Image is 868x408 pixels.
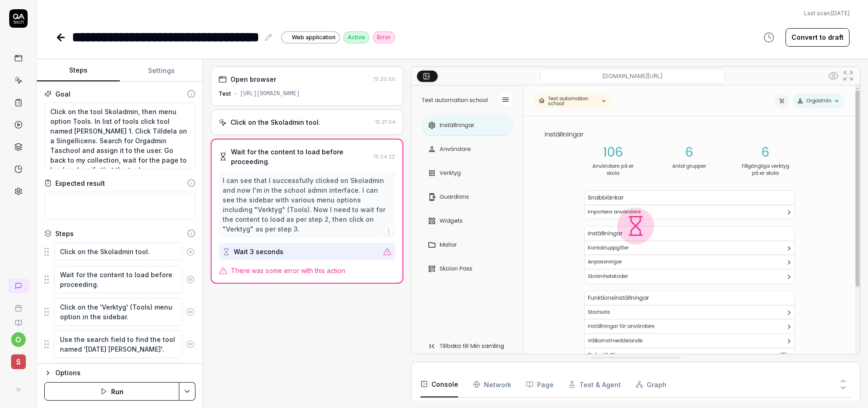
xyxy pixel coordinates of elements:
[120,60,203,82] button: Settings
[420,371,458,397] button: Console
[804,9,850,18] span: Last scan:
[11,332,26,347] button: o
[55,89,71,99] div: Goal
[831,10,850,17] time: [DATE]
[4,297,33,312] a: Book a call with us
[37,60,120,82] button: Steps
[526,371,554,397] button: Page
[11,354,26,369] span: S
[473,371,511,397] button: Network
[292,33,336,42] span: Web application
[234,247,283,256] div: Wait 3 seconds
[44,298,195,326] div: Suggestions
[240,90,300,98] div: [URL][DOMAIN_NAME]
[230,117,320,127] div: Click on the Skoladmin tool.
[4,347,33,371] button: S
[804,9,850,18] button: Last scan:[DATE]
[231,147,370,166] div: Wait for the content to load before proceeding.
[411,85,860,367] img: Screenshot
[218,90,231,98] div: Test
[231,266,345,275] span: There was some error with this action
[636,371,667,397] button: Graph
[55,178,105,188] div: Expected result
[374,76,396,82] time: 15:20:50
[44,242,195,262] div: Suggestions
[568,371,621,397] button: Test & Agent
[44,362,195,391] div: Suggestions
[55,367,195,378] div: Options
[841,68,856,83] button: Open in full screen
[223,176,391,234] div: I can see that I successfully clicked on Skoladmin and now I'm in the school admin interface. I c...
[230,74,276,84] div: Open browser
[375,119,396,125] time: 15:21:04
[4,312,33,327] a: Documentation
[44,265,195,294] div: Suggestions
[44,330,195,359] div: Suggestions
[374,153,395,160] time: 15:24:22
[281,31,340,43] a: Web application
[183,270,198,289] button: Remove step
[826,68,841,83] button: Show all interative elements
[785,28,850,47] button: Convert to draft
[44,367,195,378] button: Options
[343,31,369,43] div: Active
[373,31,395,43] div: Error
[183,335,198,353] button: Remove step
[183,243,198,261] button: Remove step
[7,279,30,293] a: New conversation
[758,28,780,47] button: View version history
[44,382,179,401] button: Run
[183,303,198,321] button: Remove step
[55,229,74,238] div: Steps
[219,243,395,260] button: Wait 3 seconds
